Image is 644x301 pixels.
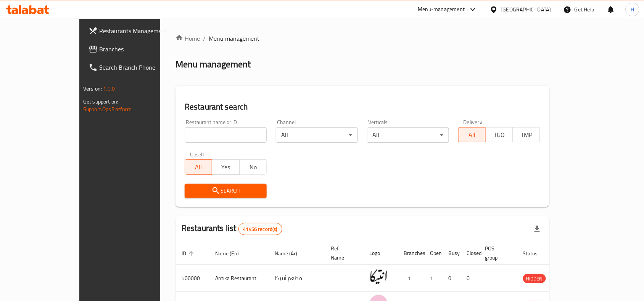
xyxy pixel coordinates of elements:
span: 41456 record(s) [239,226,282,233]
td: 500000 [175,265,209,292]
td: 0 [443,265,461,292]
span: Restaurants Management [99,26,181,35]
span: No [243,162,264,173]
span: 1.0.0 [103,84,115,94]
span: TGO [489,129,510,140]
button: Yes [212,159,239,175]
li: / [203,34,206,43]
span: POS group [485,244,508,262]
label: Upsell [190,152,204,157]
label: Delivery [464,119,483,125]
div: HIDDEN [523,274,546,283]
th: Open [424,242,443,265]
a: Branches [82,40,187,58]
span: Ref. Name [331,244,354,262]
th: Busy [443,242,461,265]
button: Search [185,184,267,198]
td: Antika Restaurant [209,265,269,292]
th: Logo [363,242,398,265]
td: 0 [461,265,479,292]
h2: Restaurant search [185,101,540,113]
img: Antika Restaurant [369,267,388,286]
a: Home [175,34,200,43]
button: All [185,159,212,175]
div: All [367,127,449,143]
td: 1 [424,265,443,292]
div: Total records count [238,223,282,235]
div: [GEOGRAPHIC_DATA] [501,5,551,14]
span: Status [523,249,548,258]
span: TMP [516,129,537,140]
a: Restaurants Management [82,22,187,40]
button: TGO [485,127,513,142]
div: All [276,127,358,143]
span: H [631,5,634,14]
span: Name (En) [215,249,249,258]
button: TMP [513,127,540,142]
th: Branches [398,242,424,265]
span: Branches [99,45,181,54]
nav: breadcrumb [175,34,549,43]
span: Search Branch Phone [99,63,181,72]
a: Support.OpsPlatform [83,104,132,114]
span: Search [191,186,261,196]
td: مطعم أنتيكا [269,265,325,292]
button: No [239,159,267,175]
span: All [462,129,483,140]
span: Version: [83,84,102,94]
button: All [458,127,486,142]
span: Menu management [209,34,259,43]
td: 1 [398,265,424,292]
span: Name (Ar) [275,249,307,258]
span: All [188,162,209,173]
div: Export file [528,220,546,238]
div: Menu-management [418,5,465,14]
span: Get support on: [83,97,118,107]
input: Search for restaurant name or ID.. [185,127,267,143]
h2: Menu management [175,58,251,70]
h2: Restaurants list [182,223,282,235]
span: Yes [215,162,236,173]
th: Closed [461,242,479,265]
a: Search Branch Phone [82,58,187,76]
span: ID [182,249,196,258]
span: HIDDEN [523,274,546,283]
